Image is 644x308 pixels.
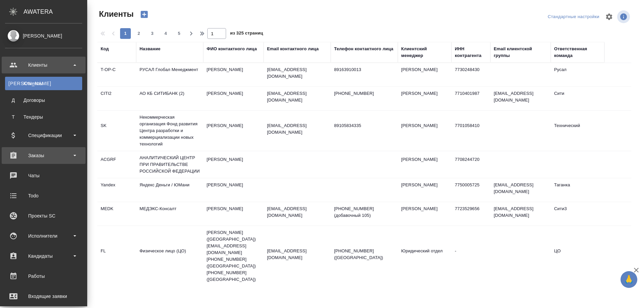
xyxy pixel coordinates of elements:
[267,122,327,136] p: [EMAIL_ADDRESS][DOMAIN_NAME]
[551,87,604,110] td: Сити
[160,30,171,37] span: 4
[2,288,86,305] a: Входящие заявки
[203,87,264,110] td: [PERSON_NAME]
[133,28,144,39] button: 2
[551,202,604,226] td: Сити3
[621,271,637,288] button: 🙏
[267,90,327,104] p: [EMAIL_ADDRESS][DOMAIN_NAME]
[490,178,551,202] td: [EMAIL_ADDRESS][DOMAIN_NAME]
[97,63,136,86] td: T-OP-C
[334,90,394,97] p: [PHONE_NUMBER]
[398,178,451,202] td: [PERSON_NAME]
[490,87,551,110] td: [EMAIL_ADDRESS][DOMAIN_NAME]
[133,30,144,37] span: 2
[136,63,203,86] td: РУСАЛ Глобал Менеджмент
[267,46,319,52] div: Email контактного лица
[136,87,203,110] td: АО КБ СИТИБАНК (2)
[5,150,82,161] div: Заказы
[136,244,203,268] td: Физическое лицо (ЦО)
[398,202,451,226] td: [PERSON_NAME]
[490,202,551,226] td: [EMAIL_ADDRESS][DOMAIN_NAME]
[97,202,136,226] td: MEDK
[267,205,327,219] p: [EMAIL_ADDRESS][DOMAIN_NAME]
[147,30,158,37] span: 3
[2,187,86,204] a: Todo
[136,111,203,151] td: Некоммерческая организация Фонд развития Центра разработки и коммерциализации новых технологий
[601,9,617,25] span: Настроить таблицу
[455,46,487,59] div: ИНН контрагента
[5,130,82,140] div: Спецификации
[203,202,264,226] td: [PERSON_NAME]
[334,46,393,52] div: Телефон контактного лица
[207,46,257,52] div: ФИО контактного лица
[334,248,394,261] p: [PHONE_NUMBER] ([GEOGRAPHIC_DATA])
[5,211,82,221] div: Проекты SC
[101,46,109,52] div: Код
[5,231,82,241] div: Исполнители
[5,110,82,124] a: ТТендеры
[267,248,327,261] p: [EMAIL_ADDRESS][DOMAIN_NAME]
[451,87,490,110] td: 7710401987
[140,46,160,52] div: Название
[617,10,631,23] span: Посмотреть информацию
[451,63,490,86] td: 7730248430
[5,94,82,107] a: ДДоговоры
[97,178,136,202] td: Yandex
[398,63,451,86] td: [PERSON_NAME]
[551,119,604,142] td: Технический
[401,46,448,59] div: Клиентский менеджер
[8,97,79,104] div: Договоры
[203,119,264,142] td: [PERSON_NAME]
[334,122,394,129] p: 89105834335
[174,28,184,39] button: 5
[2,167,86,184] a: Чаты
[451,244,490,268] td: -
[5,191,82,201] div: Todo
[5,251,82,261] div: Кандидаты
[554,46,601,59] div: Ответственная команда
[8,80,79,87] div: Клиенты
[136,9,152,20] button: Создать
[174,30,184,37] span: 5
[451,119,490,142] td: 7701058410
[5,60,82,70] div: Клиенты
[147,28,158,39] button: 3
[97,153,136,176] td: ACGRF
[203,178,264,202] td: [PERSON_NAME]
[203,226,264,286] td: [PERSON_NAME] ([GEOGRAPHIC_DATA]) [EMAIL_ADDRESS][DOMAIN_NAME] [PHONE_NUMBER] ([GEOGRAPHIC_DATA])...
[551,63,604,86] td: Русал
[267,66,327,80] p: [EMAIL_ADDRESS][DOMAIN_NAME]
[2,207,86,224] a: Проекты SC
[97,244,136,268] td: FL
[5,32,82,40] div: [PERSON_NAME]
[334,66,394,73] p: 89163910013
[398,244,451,268] td: Юридический отдел
[334,205,394,219] p: [PHONE_NUMBER] (добавочный 105)
[160,28,171,39] button: 4
[451,178,490,202] td: 7750005725
[203,63,264,86] td: [PERSON_NAME]
[494,46,547,59] div: Email клиентской группы
[451,153,490,176] td: 7708244720
[136,151,203,178] td: АНАЛИТИЧЕСКИЙ ЦЕНТР ПРИ ПРАВИТЕЛЬСТВЕ РОССИЙСКОЙ ФЕДЕРАЦИИ
[546,12,601,22] div: split button
[97,119,136,142] td: SK
[23,5,87,18] div: AWATERA
[551,244,604,268] td: ЦО
[398,153,451,176] td: [PERSON_NAME]
[8,114,79,120] div: Тендеры
[451,202,490,226] td: 7723529656
[551,178,604,202] td: Таганка
[97,9,133,19] span: Клиенты
[5,291,82,301] div: Входящие заявки
[136,178,203,202] td: Яндекс Деньги / ЮМани
[5,77,82,90] a: [PERSON_NAME]Клиенты
[136,202,203,226] td: МЕДЭКС-Консалт
[398,119,451,142] td: [PERSON_NAME]
[5,271,82,281] div: Работы
[230,29,263,39] span: из 325 страниц
[398,87,451,110] td: [PERSON_NAME]
[5,171,82,181] div: Чаты
[203,153,264,176] td: [PERSON_NAME]
[2,268,86,285] a: Работы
